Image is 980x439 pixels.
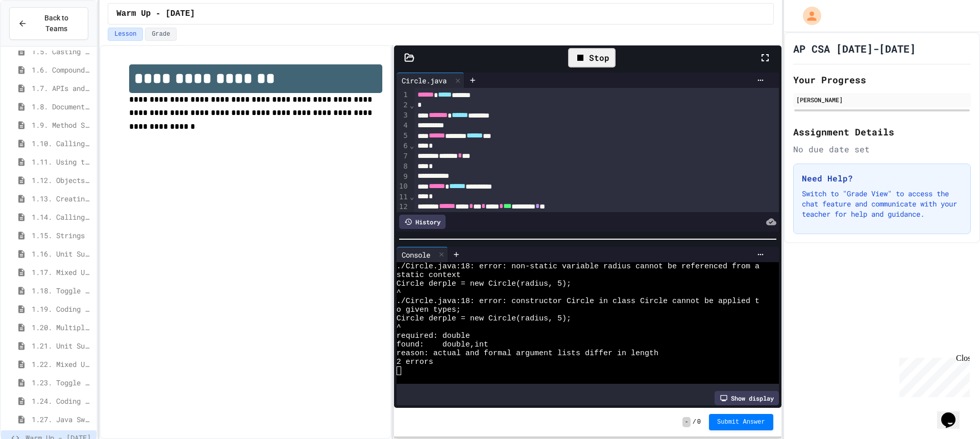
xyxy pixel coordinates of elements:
span: 1.9. Method Signatures [32,120,92,130]
div: 1 [397,90,409,100]
div: 3 [397,110,409,121]
div: Circle.java [397,73,464,88]
span: ^ [397,288,401,297]
span: 1.15. Strings [32,230,92,241]
span: 1.27. Java Swing GUIs (optional) [32,414,92,425]
span: reason: actual and formal argument lists differ in length [397,349,658,358]
span: 1.18. Toggle Mixed Up or Write Code Practice 1.1-1.6 [32,285,92,296]
h3: Need Help? [802,172,962,184]
span: Circle derple = new Circle(radius, 5); [397,280,571,288]
span: Fold line [409,142,414,150]
div: 4 [397,121,409,131]
span: 1.5. Casting and Ranges of Values [32,46,92,57]
span: 0 [697,418,701,426]
span: ./Circle.java:18: error: non-static variable radius cannot be referenced from a [397,262,759,271]
div: History [399,215,446,229]
h1: AP CSA [DATE]-[DATE] [793,41,916,56]
span: Back to Teams [33,13,80,34]
span: 1.19. Coding Practice 1a (1.1-1.6) [32,304,92,314]
div: Circle.java [397,75,452,86]
span: ^ [397,323,401,332]
span: Submit Answer [717,418,765,426]
div: Console [397,249,435,260]
div: [PERSON_NAME] [796,95,968,104]
span: 1.21. Unit Summary 1b (1.7-1.15) [32,340,92,351]
div: 5 [397,131,409,141]
div: 8 [397,161,409,172]
span: / [693,418,696,426]
span: Warm Up - [DATE] [116,8,195,20]
span: 1.20. Multiple Choice Exercises for Unit 1a (1.1-1.6) [32,322,92,333]
span: 1.7. APIs and Libraries [32,83,92,94]
div: Stop [568,48,616,67]
span: - [682,417,690,427]
div: Chat with us now!Close [4,4,70,65]
span: Fold line [409,101,414,109]
div: 9 [397,172,409,182]
span: o given types; [397,306,461,314]
span: Fold line [409,193,414,201]
div: Console [397,247,448,262]
div: 11 [397,192,409,202]
span: found: double,int [397,340,488,349]
div: 10 [397,181,409,192]
span: 1.22. Mixed Up Code Practice 1b (1.7-1.15) [32,359,92,369]
span: 1.16. Unit Summary 1a (1.1-1.6) [32,248,92,259]
span: 1.8. Documentation with Comments and Preconditions [32,101,92,112]
div: No due date set [793,143,971,155]
button: Submit Answer [709,414,773,430]
span: ./Circle.java:18: error: constructor Circle in class Circle cannot be applied t [397,297,759,306]
span: 1.24. Coding Practice 1b (1.7-1.15) [32,396,92,406]
span: Circle derple = new Circle(radius, 5); [397,314,571,323]
span: 1.13. Creating and Initializing Objects: Constructors [32,193,92,204]
div: Show display [715,391,779,405]
h2: Assignment Details [793,125,971,139]
span: 1.14. Calling Instance Methods [32,212,92,222]
span: 1.17. Mixed Up Code Practice 1.1-1.6 [32,267,92,278]
span: 1.23. Toggle Mixed Up or Write Code Practice 1b (1.7-1.15) [32,377,92,388]
span: 2 errors [397,358,433,366]
div: 2 [397,100,409,110]
span: 1.6. Compound Assignment Operators [32,64,92,75]
iframe: chat widget [937,398,970,429]
div: My Account [792,4,824,28]
span: required: double [397,332,470,340]
div: 7 [397,151,409,161]
button: Grade [145,28,177,41]
p: Switch to "Grade View" to access the chat feature and communicate with your teacher for help and ... [802,189,962,219]
span: 1.12. Objects - Instances of Classes [32,175,92,186]
button: Back to Teams [9,7,88,40]
div: 6 [397,141,409,151]
span: static context [397,271,461,280]
span: 1.10. Calling Class Methods [32,138,92,149]
iframe: chat widget [895,354,970,397]
button: Lesson [108,28,143,41]
span: 1.11. Using the Math Class [32,156,92,167]
h2: Your Progress [793,73,971,87]
div: 12 [397,202,409,212]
